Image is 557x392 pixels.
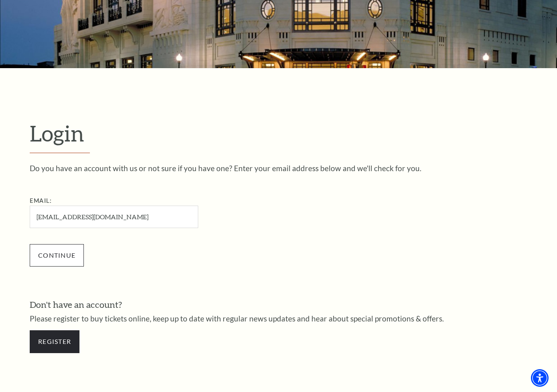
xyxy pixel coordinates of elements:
[30,197,52,204] label: Email:
[30,330,79,353] a: Register
[30,120,84,146] span: Login
[30,206,198,228] input: Required
[531,369,549,387] div: Accessibility Menu
[30,164,527,172] p: Do you have an account with us or not sure if you have one? Enter your email address below and we...
[30,299,527,311] h3: Don't have an account?
[30,315,527,322] p: Please register to buy tickets online, keep up to date with regular news updates and hear about s...
[30,244,84,267] input: Submit button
